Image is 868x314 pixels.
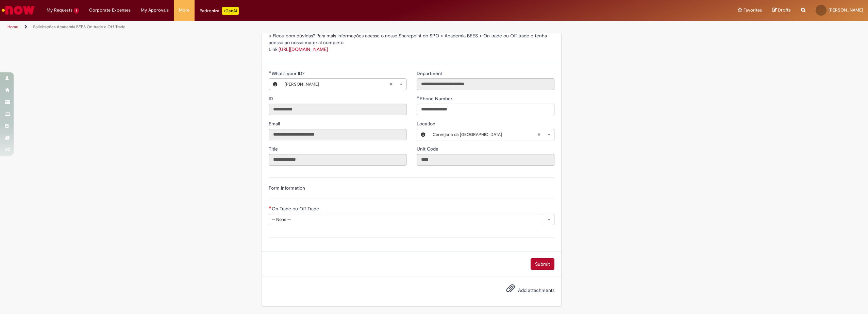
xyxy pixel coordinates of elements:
span: Required [269,206,272,209]
label: Read only - Department [417,70,444,77]
span: Read only - Email [269,121,281,127]
span: More [179,7,189,14]
a: [URL][DOMAIN_NAME] [279,46,328,52]
span: Read only - ID [269,95,274,102]
ul: Page breadcrumbs [5,21,573,33]
span: [PERSON_NAME] [285,79,389,90]
span: Read only - Title [269,146,279,152]
label: Read only - Unit Code [417,145,440,152]
button: Location, Preview this record Cervejaria da Bahia [417,129,429,140]
span: Required - What's your ID? [272,70,306,76]
span: 1 [74,8,79,14]
abbr: Clear field Location [534,129,544,140]
input: Title [269,154,406,165]
a: Drafts [772,7,791,14]
a: Solicitações Academia BEES On trade e Off Trade [33,24,126,30]
input: Department [417,78,554,90]
span: My Approvals [141,7,169,14]
input: ID [269,104,406,115]
span: [PERSON_NAME] [829,7,863,13]
span: Required Filled [269,71,272,73]
span: Required Filled [417,96,420,99]
span: On Trade ou Off Trade [272,206,320,212]
span: Favorites [744,7,762,14]
span: Read only - Unit Code [417,146,440,152]
span: My Requests [47,7,72,14]
input: Phone Number [417,104,554,115]
span: Read only - Department [417,70,444,76]
span: Phone Number [420,95,454,102]
div: Padroniza [200,7,239,15]
input: Unit Code [417,154,554,165]
span: Cervejaria da [GEOGRAPHIC_DATA] [433,129,537,140]
span: Location [417,121,437,127]
abbr: Clear field What's your ID? [386,79,396,90]
span: Drafts [778,7,791,13]
input: Email [269,129,406,140]
label: Read only - Email [269,120,281,127]
img: ServiceNow [1,3,36,17]
button: Add attachments [504,282,517,298]
label: Read only - ID [269,95,274,102]
a: Home [7,24,18,30]
span: Corporate Expenses [89,7,131,14]
span: Add attachments [518,287,554,293]
label: Read only - Title [269,145,279,152]
p: +GenAi [222,7,239,15]
a: [PERSON_NAME]Clear field What's your ID? [281,79,406,90]
button: Submit [531,258,554,270]
label: Form Information [269,185,305,191]
a: Cervejaria da [GEOGRAPHIC_DATA]Clear field Location [429,129,554,140]
button: What's your ID?, Preview this record Matheus Borges [269,79,281,90]
span: -- None -- [272,214,540,225]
